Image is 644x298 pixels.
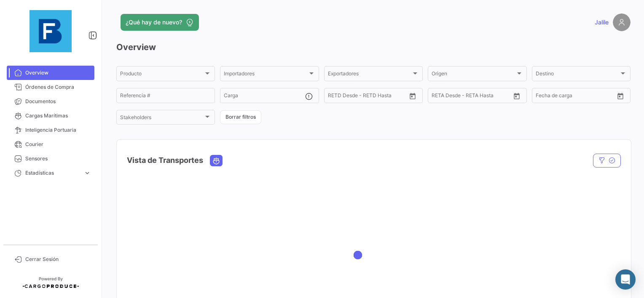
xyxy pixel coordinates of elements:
[615,269,636,290] div: Abrir Intercom Messenger
[7,94,94,109] a: Documentos
[406,90,419,102] button: Open calendar
[614,90,627,102] button: Open calendar
[432,94,447,100] input: Desde
[116,41,631,53] h3: Overview
[25,83,91,91] span: Órdenes de Compra
[453,94,490,100] input: Hasta
[127,154,203,166] h4: Vista de Transportes
[349,94,386,100] input: Hasta
[25,126,91,134] span: Inteligencia Portuaria
[7,123,94,137] a: Inteligencia Portuaria
[432,72,515,78] span: Origen
[210,155,222,166] button: Ocean
[126,18,182,27] span: ¿Qué hay de nuevo?
[30,10,72,52] img: 12429640-9da8-4fa2-92c4-ea5716e443d2.jpg
[7,80,94,94] a: Órdenes de Compra
[25,98,91,105] span: Documentos
[25,155,91,162] span: Sensores
[557,94,594,100] input: Hasta
[224,72,307,78] span: Importadores
[613,13,631,31] img: placeholder-user.png
[220,110,261,124] button: Borrar filtros
[7,109,94,123] a: Cargas Marítimas
[7,152,94,166] a: Sensores
[536,94,551,100] input: Desde
[510,90,523,102] button: Open calendar
[25,112,91,120] span: Cargas Marítimas
[7,137,94,152] a: Courier
[83,169,91,177] span: expand_more
[120,72,204,78] span: Producto
[25,255,91,263] span: Cerrar Sesión
[536,72,619,78] span: Destino
[328,94,343,100] input: Desde
[25,169,80,177] span: Estadísticas
[25,69,91,77] span: Overview
[25,141,91,148] span: Courier
[328,72,411,78] span: Exportadores
[120,116,204,122] span: Stakeholders
[595,18,609,27] span: Jalile
[7,66,94,80] a: Overview
[121,14,199,31] button: ¿Qué hay de nuevo?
